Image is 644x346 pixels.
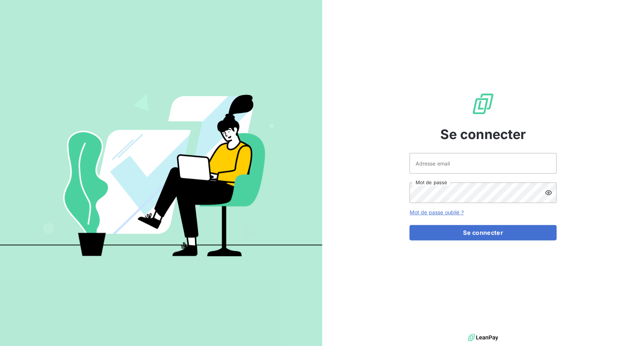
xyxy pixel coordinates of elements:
[471,92,495,116] img: Logo LeanPay
[409,225,556,240] button: Se connecter
[409,153,556,174] input: placeholder
[468,332,498,343] img: logo
[440,124,526,144] span: Se connecter
[409,209,463,215] a: Mot de passe oublié ?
